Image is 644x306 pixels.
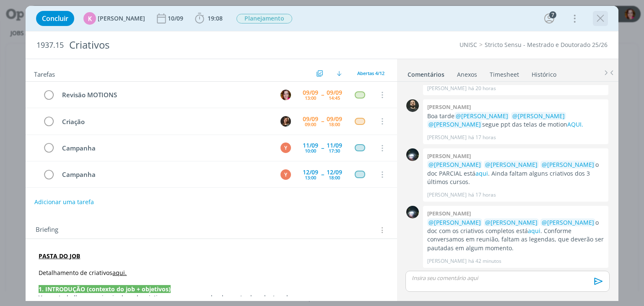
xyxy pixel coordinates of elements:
[489,67,519,79] a: Timesheet
[280,143,291,153] div: Y
[406,148,419,161] img: G
[468,191,496,199] span: há 17 horas
[329,122,340,127] div: 18:00
[208,14,223,22] span: 19:08
[26,6,618,301] div: dialog
[327,169,342,175] div: 12/09
[427,210,471,217] b: [PERSON_NAME]
[321,171,324,177] span: --
[542,161,594,169] span: @[PERSON_NAME]
[427,257,467,265] p: [PERSON_NAME]
[280,116,291,127] img: L
[236,14,292,23] span: Planejamento
[475,169,488,177] a: aqui
[58,117,273,127] div: Criação
[427,152,471,160] b: [PERSON_NAME]
[58,143,273,153] div: Campanha
[83,12,145,25] button: K[PERSON_NAME]
[468,257,501,265] span: há 42 minutos
[528,227,540,235] a: aqui
[329,148,340,153] div: 17:30
[485,41,608,49] a: Stricto Sensu - Mestrado e Doutorado 25/26
[36,41,64,50] span: 1937.15
[485,161,538,169] span: @[PERSON_NAME]
[36,225,58,236] span: Briefing
[542,218,594,226] span: @[PERSON_NAME]
[427,218,604,253] p: o doc com os criativos completos está . Conforme conversamos em reunião, faltam as legendas, que ...
[406,99,419,112] img: P
[305,96,316,100] div: 13:00
[468,134,496,141] span: há 17 horas
[58,169,273,180] div: Campanha
[427,85,467,92] p: [PERSON_NAME]
[280,168,292,181] button: Y
[303,116,318,122] div: 09/09
[303,90,318,96] div: 09/09
[305,148,316,153] div: 10:00
[42,15,68,22] span: Concluir
[468,85,496,92] span: há 20 horas
[329,175,340,180] div: 18:00
[531,67,557,79] a: Histórico
[406,206,419,218] img: G
[321,145,324,151] span: --
[407,67,445,79] a: Comentários
[428,120,481,128] span: @[PERSON_NAME]
[303,169,318,175] div: 12/09
[280,90,291,100] img: B
[58,90,273,100] div: Revisão MOTIONS
[168,16,185,21] div: 10/09
[457,70,477,79] div: Anexos
[39,269,112,277] span: Detalhamento de criativos
[303,143,318,148] div: 11/09
[280,115,292,127] button: L
[305,122,316,127] div: 09:00
[83,12,96,25] div: K
[36,11,74,26] button: Concluir
[39,293,384,302] p: Vamos trabalhar na primeira leva de criativos para a campanha de mestrado e doutorado
[427,161,604,186] p: o doc PARCIAL está . Ainda faltam alguns criativos dos 3 últimos cursos.
[427,191,467,199] p: [PERSON_NAME]
[549,11,556,18] div: 7
[280,142,292,154] button: Y
[512,112,565,120] span: @[PERSON_NAME]
[456,112,508,120] span: @[PERSON_NAME]
[427,112,604,129] p: Boa tarde segue ppt das telas de motion
[327,143,342,148] div: 11/09
[34,68,55,78] span: Tarefas
[428,218,481,226] span: @[PERSON_NAME]
[567,120,583,128] a: AQUI.
[327,116,342,122] div: 09/09
[427,134,467,141] p: [PERSON_NAME]
[357,70,384,76] span: Abertas 4/12
[427,103,471,111] b: [PERSON_NAME]
[460,41,477,49] a: UNISC
[327,90,342,96] div: 09/09
[305,175,316,180] div: 13:00
[34,194,94,210] button: Adicionar uma tarefa
[280,169,291,180] div: Y
[321,118,324,124] span: --
[543,12,556,25] button: 7
[485,218,538,226] span: @[PERSON_NAME]
[112,269,127,277] a: aqui.
[65,35,366,55] div: Criativos
[280,88,292,101] button: B
[39,285,171,293] strong: 1. INTRODUÇÃO (contexto do job + objetivos)
[193,12,225,25] button: 19:08
[428,161,481,169] span: @[PERSON_NAME]
[98,16,145,21] span: [PERSON_NAME]
[236,13,293,24] button: Planejamento
[329,96,340,100] div: 14:45
[321,92,324,98] span: --
[337,71,342,76] img: arrow-down.svg
[39,252,80,260] a: PASTA DO JOB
